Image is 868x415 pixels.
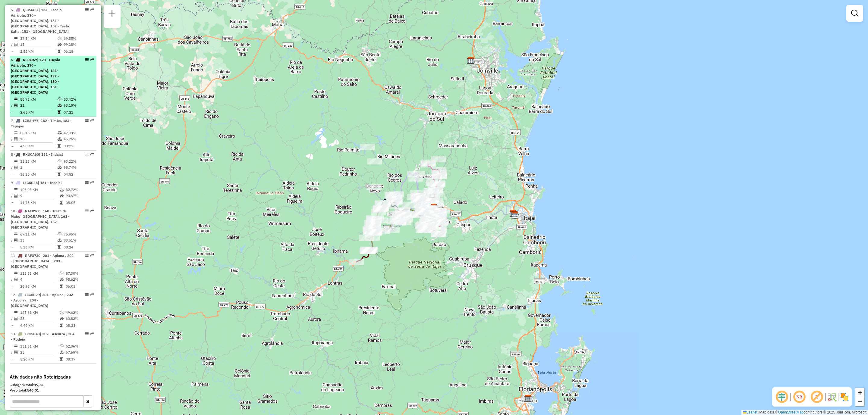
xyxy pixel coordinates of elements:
[792,390,807,404] span: Ocultar NR
[855,388,864,397] a: Zoom in
[367,158,382,164] div: Atividade não roteirizada - BAR DO TREVO
[90,209,94,213] em: Rota exportada
[20,96,57,102] td: 55,73 KM
[65,349,94,355] td: 67,65%
[11,253,74,269] span: | 201 - Apiuna , 202 - [GEOGRAPHIC_DATA] , 203 - [GEOGRAPHIC_DATA]
[11,292,73,308] span: 12 -
[58,160,62,163] i: % de utilização do peso
[63,109,94,115] td: 07:21
[14,37,18,40] i: Distância Total
[11,356,14,362] td: =
[39,152,63,157] span: | 181 - Indaial
[63,164,94,170] td: 98,74%
[467,57,475,64] img: CDD Joinville
[65,323,94,329] td: 08:23
[20,187,59,193] td: 106,05 KM
[65,283,94,289] td: 06:03
[14,166,18,169] i: Total de Atividades
[11,102,14,108] td: /
[34,382,44,387] strong: 19,81
[85,58,89,61] em: Opções
[90,58,94,61] em: Rota exportada
[63,96,94,102] td: 83,42%
[60,285,63,288] i: Tempo total em rota
[85,152,89,156] em: Opções
[20,343,59,349] td: 131,61 KM
[58,137,62,141] i: % de utilização da cubagem
[58,50,61,53] i: Tempo total em rota
[85,293,89,296] em: Opções
[14,137,18,141] i: Total de Atividades
[58,111,61,114] i: Tempo total em rota
[23,180,38,185] span: IZC5B48
[849,7,861,19] a: Exibir filtros
[106,7,118,21] a: Nova sessão e pesquisa
[65,270,94,276] td: 87,30%
[778,410,804,414] a: OpenStreetMap
[90,152,94,156] em: Rota exportada
[810,390,824,404] span: Exibir rótulo
[25,253,40,258] span: RAF8730
[58,232,62,236] i: % de utilização do peso
[63,171,94,177] td: 04:52
[14,160,18,163] i: Distância Total
[85,332,89,335] em: Opções
[85,8,89,11] em: Opções
[58,166,62,169] i: % de utilização da cubagem
[20,244,57,250] td: 5,16 KM
[11,209,70,229] span: | 160 - Treze de Maio/ [GEOGRAPHIC_DATA], 161 - [GEOGRAPHIC_DATA], 162 - [GEOGRAPHIC_DATA]
[63,36,94,42] td: 69,55%
[858,389,862,396] span: +
[20,164,57,170] td: 1
[60,194,64,198] i: % de utilização da cubagem
[58,131,62,135] i: % de utilização do peso
[11,253,74,269] span: 11 -
[20,48,57,55] td: 2,52 KM
[14,188,18,192] i: Distância Total
[63,48,94,55] td: 06:18
[11,109,14,115] td: =
[20,143,57,149] td: 4,90 KM
[11,193,14,199] td: /
[20,200,59,206] td: 11,78 KM
[840,392,849,402] img: Exibir/Ocultar setores
[20,36,57,42] td: 37,84 KM
[85,254,89,257] em: Opções
[10,374,96,380] h4: Atividades não Roteirizadas
[11,42,14,48] td: /
[20,323,59,329] td: 4,49 KM
[65,310,94,316] td: 49,62%
[11,118,72,128] span: 7 -
[20,237,57,243] td: 13
[60,201,63,204] i: Tempo total em rota
[63,231,94,237] td: 75,95%
[20,193,59,199] td: 9
[58,144,61,148] i: Tempo total em rota
[65,193,94,199] td: 90,67%
[60,317,64,320] i: % de utilização da cubagem
[20,270,59,276] td: 115,83 KM
[11,209,70,229] span: 10 -
[14,131,18,135] i: Distância Total
[14,239,18,242] i: Total de Atividades
[65,187,94,193] td: 82,72%
[11,152,63,157] span: 8 -
[14,104,18,107] i: Total de Atividades
[11,237,14,243] td: /
[20,136,57,142] td: 18
[509,210,517,217] img: CDD Itajaí
[11,48,14,55] td: =
[431,156,446,162] div: Atividade não roteirizada - CLAUDIONOR DOEGE - M
[85,119,89,122] em: Opções
[25,332,40,336] span: IZC5B43
[11,244,14,250] td: =
[775,390,789,404] span: Ocultar deslocamento
[58,104,62,107] i: % de utilização da cubagem
[855,397,864,406] a: Zoom out
[38,180,62,185] span: | 181 - Indaial
[20,130,57,136] td: 88,18 KM
[60,351,64,354] i: % de utilização da cubagem
[63,158,94,164] td: 93,22%
[14,43,18,46] i: Total de Atividades
[58,98,62,101] i: % de utilização do peso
